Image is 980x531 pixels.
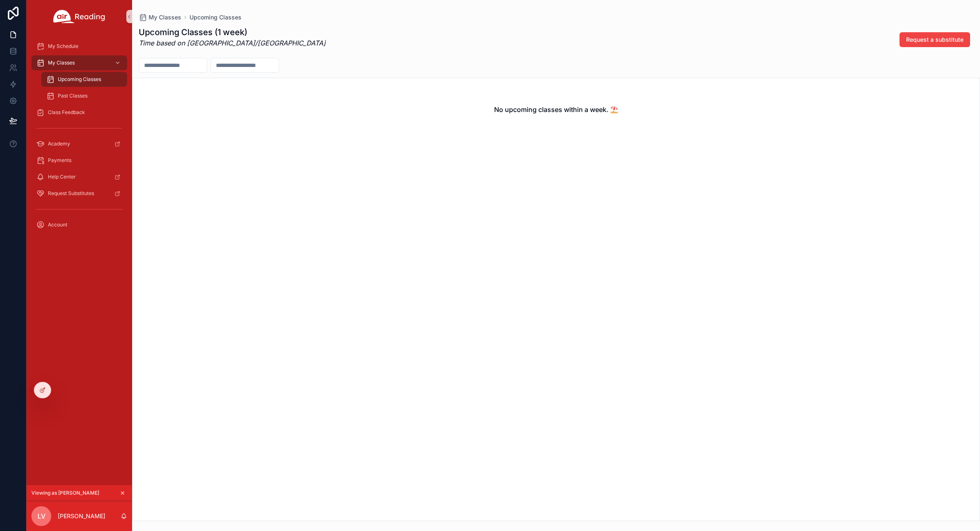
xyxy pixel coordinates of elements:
[31,136,127,151] a: Academy
[26,33,132,243] div: scrollable content
[58,512,105,520] p: [PERSON_NAME]
[31,490,99,496] span: Viewing as [PERSON_NAME]
[58,76,101,83] span: Upcoming Classes
[31,169,127,184] a: Help Center
[31,39,127,54] a: My Schedule
[31,105,127,120] a: Class Feedback
[41,88,127,103] a: Past Classes
[48,140,70,147] span: Academy
[48,109,85,116] span: Class Feedback
[149,13,181,21] span: My Classes
[48,157,71,164] span: Payments
[48,43,78,50] span: My Schedule
[494,105,618,114] h2: No upcoming classes within a week. ⛱️
[48,221,67,228] span: Account
[906,36,963,44] span: Request a substitute
[139,26,326,38] h1: Upcoming Classes (1 week)
[38,511,45,521] span: LV
[48,60,75,66] span: My Classes
[139,13,181,21] a: My Classes
[31,217,127,232] a: Account
[900,32,970,47] button: Request a substitute
[48,174,76,180] span: Help Center
[31,55,127,70] a: My Classes
[189,13,241,21] a: Upcoming Classes
[139,39,326,47] em: Time based on [GEOGRAPHIC_DATA]/[GEOGRAPHIC_DATA]
[48,190,94,197] span: Request Substitutes
[31,153,127,168] a: Payments
[41,72,127,87] a: Upcoming Classes
[53,10,105,23] img: App logo
[31,186,127,201] a: Request Substitutes
[58,93,88,99] span: Past Classes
